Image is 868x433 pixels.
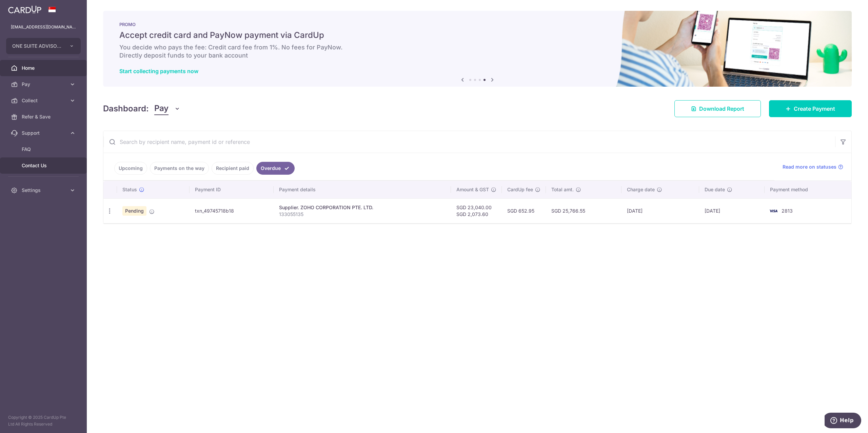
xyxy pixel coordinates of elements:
[622,198,699,223] td: [DATE]
[119,68,198,74] a: Start collecting payments now
[103,11,852,87] img: paynow Banner
[212,162,254,175] a: Recipient paid
[507,186,533,193] span: CardUp fee
[103,103,149,115] h4: Dashboard:
[22,187,66,194] span: Settings
[627,186,655,193] span: Charge date
[783,164,836,170] span: Read more on statuses
[674,100,761,117] a: Download Report
[22,97,66,104] span: Collect
[154,102,180,115] button: Pay
[456,186,489,193] span: Amount & GST
[551,186,574,193] span: Total amt.
[190,198,274,223] td: txn_49745718b18
[279,204,446,211] div: Supplier. ZOHO CORPORATION PTE. LTD.
[794,105,835,113] span: Create Payment
[765,181,851,198] th: Payment method
[279,211,446,218] p: 133055135
[12,43,62,49] span: ONE SUITE ADVISORY PTE. LTD.
[274,181,451,198] th: Payment details
[8,5,41,14] img: CardUp
[502,198,546,223] td: SGD 652.95
[6,38,81,54] button: ONE SUITE ADVISORY PTE. LTD.
[769,100,852,117] a: Create Payment
[256,162,295,175] a: Overdue
[705,186,725,193] span: Due date
[699,105,744,113] span: Download Report
[150,162,209,175] a: Payments on the way
[699,198,764,223] td: [DATE]
[767,207,780,215] img: Bank Card
[103,131,835,153] input: Search by recipient name, payment id or reference
[782,208,793,214] span: 2813
[22,113,66,120] span: Refer & Save
[190,181,274,198] th: Payment ID
[22,81,66,88] span: Pay
[546,198,622,223] td: SGD 25,766.55
[11,24,76,30] p: [EMAIL_ADDRESS][DOMAIN_NAME]
[22,146,66,153] span: FAQ
[119,43,835,60] h6: You decide who pays the fee: Credit card fee from 1%. No fees for PayNow. Directly deposit funds ...
[22,65,66,71] span: Home
[119,30,835,41] h5: Accept credit card and PayNow payment via CardUp
[22,162,66,169] span: Contact Us
[825,413,861,430] iframe: Opens a widget where you can find more information
[122,186,137,193] span: Status
[451,198,502,223] td: SGD 23,040.00 SGD 2,073.60
[122,206,146,216] span: Pending
[114,162,147,175] a: Upcoming
[119,22,835,27] p: PROMO
[783,164,843,170] a: Read more on statuses
[154,102,169,115] span: Pay
[22,130,66,136] span: Support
